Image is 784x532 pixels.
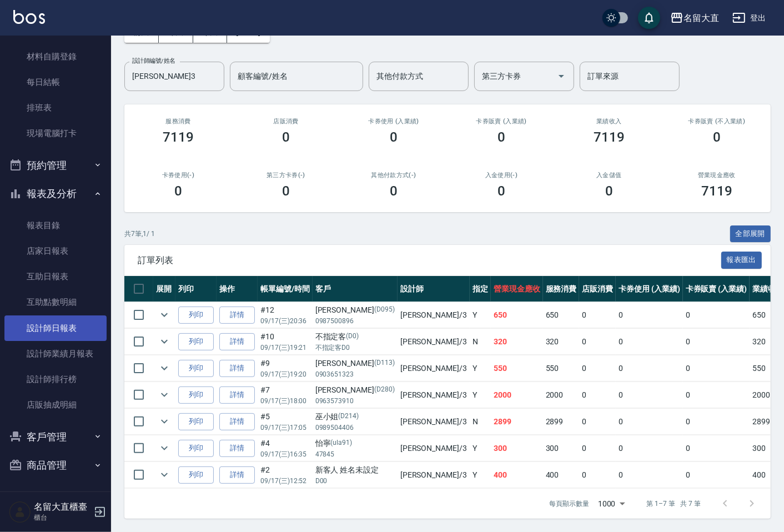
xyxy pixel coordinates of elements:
[374,358,395,369] p: (D113)
[339,411,359,423] p: (D214)
[258,462,313,488] td: #2
[219,413,255,430] a: 詳情
[616,462,683,488] td: 0
[470,435,491,461] td: Y
[219,387,255,404] a: 詳情
[552,67,570,85] button: Open
[138,172,219,179] h2: 卡券使用(-)
[156,466,173,483] button: expand row
[616,409,683,435] td: 0
[616,329,683,355] td: 0
[258,382,313,408] td: #7
[543,329,580,355] td: 320
[4,179,107,208] button: 報表及分析
[4,315,107,341] a: 設計師日報表
[543,409,580,435] td: 2899
[497,183,505,199] h3: 0
[156,413,173,430] button: expand row
[683,355,750,382] td: 0
[156,360,173,377] button: expand row
[543,462,580,488] td: 400
[569,172,650,179] h2: 入金儲值
[4,264,107,289] a: 互助日報表
[398,329,470,355] td: [PERSON_NAME] /3
[4,451,107,480] button: 商品管理
[4,392,107,418] a: 店販抽成明細
[461,172,542,179] h2: 入金使用(-)
[258,276,313,302] th: 帳單編號/時間
[175,276,217,302] th: 列印
[647,499,701,509] p: 第 1–7 筆 共 7 筆
[315,423,395,433] p: 0989504406
[331,438,353,449] p: (ula91)
[4,238,107,264] a: 店家日報表
[282,183,290,199] h3: 0
[543,435,580,461] td: 300
[470,276,491,302] th: 指定
[470,462,491,488] td: Y
[4,423,107,451] button: 客戶管理
[4,69,107,95] a: 每日結帳
[470,302,491,328] td: Y
[579,409,616,435] td: 0
[258,302,313,328] td: #12
[579,435,616,461] td: 0
[245,172,326,179] h2: 第三方卡券(-)
[683,302,750,328] td: 0
[616,302,683,328] td: 0
[178,440,214,457] button: 列印
[260,449,310,459] p: 09/17 (三) 16:35
[491,462,543,488] td: 400
[156,333,173,350] button: expand row
[543,382,580,408] td: 2000
[461,118,542,125] h2: 卡券販賣 (入業績)
[313,276,398,302] th: 客戶
[398,462,470,488] td: [PERSON_NAME] /3
[315,411,395,423] div: 巫小姐
[315,476,395,486] p: D00
[34,501,91,513] h5: 名留大直櫃臺
[346,331,359,343] p: (D0)
[178,387,214,404] button: 列印
[353,172,434,179] h2: 其他付款方式(-)
[219,440,255,457] a: 詳情
[491,355,543,382] td: 550
[683,409,750,435] td: 0
[683,276,750,302] th: 卡券販賣 (入業績)
[616,355,683,382] td: 0
[4,121,107,146] a: 現場電腦打卡
[132,57,175,65] label: 設計師編號/姓名
[638,7,660,29] button: save
[260,476,310,486] p: 09/17 (三) 12:52
[245,118,326,125] h2: 店販消費
[491,435,543,461] td: 300
[470,382,491,408] td: Y
[470,409,491,435] td: N
[219,307,255,324] a: 詳情
[178,360,214,377] button: 列印
[666,7,723,29] button: 名留大直
[4,341,107,367] a: 設計師業績月報表
[260,423,310,433] p: 09/17 (三) 17:05
[124,229,155,239] p: 共 7 筆, 1 / 1
[713,129,721,145] h3: 0
[178,466,214,484] button: 列印
[543,276,580,302] th: 服務消費
[156,440,173,456] button: expand row
[543,355,580,382] td: 550
[390,129,398,145] h3: 0
[4,151,107,180] button: 預約管理
[701,183,732,199] h3: 7119
[470,355,491,382] td: Y
[683,435,750,461] td: 0
[374,384,395,396] p: (D280)
[491,329,543,355] td: 320
[497,129,505,145] h3: 0
[616,435,683,461] td: 0
[4,95,107,121] a: 排班表
[4,367,107,392] a: 設計師排行榜
[315,343,395,353] p: 不指定客D0
[616,276,683,302] th: 卡券使用 (入業績)
[676,172,757,179] h2: 營業現金應收
[217,276,258,302] th: 操作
